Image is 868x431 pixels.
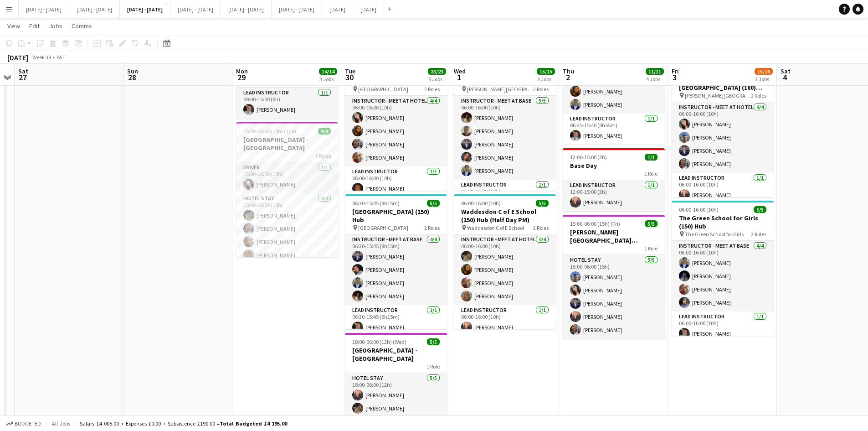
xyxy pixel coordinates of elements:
[345,166,447,197] app-card-role: Lead Instructor1/106:00-16:00 (10h)[PERSON_NAME]
[29,22,40,30] span: Edit
[345,96,447,166] app-card-role: Instructor - Meet at Hotel4/406:00-16:00 (10h)[PERSON_NAME][PERSON_NAME][PERSON_NAME][PERSON_NAME]
[235,72,248,83] span: 29
[781,67,791,75] span: Sat
[345,67,355,75] span: Tue
[461,200,501,207] span: 06:00-16:00 (10h)
[563,215,665,339] app-job-card: 15:00-06:00 (15h) (Fri)5/5[PERSON_NAME][GEOGRAPHIC_DATA][PERSON_NAME]1 RoleHotel Stay5/515:00-06:...
[345,346,447,363] h3: [GEOGRAPHIC_DATA] - [GEOGRAPHIC_DATA]
[536,200,549,207] span: 5/5
[454,194,556,329] app-job-card: 06:00-16:00 (10h)5/5Waddesdon C of E School (150) Hub (Half Day PM) Waddesdon C of E School2 Role...
[344,72,355,83] span: 30
[426,363,440,370] span: 1 Role
[220,420,287,427] span: Total Budgeted £4 195.00
[646,76,663,83] div: 4 Jobs
[352,338,406,345] span: 18:00-06:00 (12h) (Wed)
[644,170,657,177] span: 1 Role
[537,68,555,75] span: 15/15
[467,224,524,231] span: Waddesdon C of E School
[345,194,447,329] app-job-card: 06:30-15:45 (9h15m)5/5[GEOGRAPHIC_DATA] (150) Hub [GEOGRAPHIC_DATA]2 RolesInstructor - Meet at Ba...
[236,162,338,193] app-card-role: Driver1/115:00-06:00 (15h)[PERSON_NAME]
[570,154,607,161] span: 12:00-15:00 (3h)
[533,86,549,93] span: 2 Roles
[318,128,331,135] span: 9/9
[454,180,556,211] app-card-role: Lead Instructor1/106:00-16:00 (10h)
[672,312,774,343] app-card-role: Lead Instructor1/106:00-16:00 (10h)[PERSON_NAME]
[454,305,556,336] app-card-role: Lead Instructor1/106:00-16:00 (10h)[PERSON_NAME]
[779,72,791,83] span: 4
[454,208,556,224] h3: Waddesdon C of E School (150) Hub (Half Day PM)
[454,56,556,191] app-job-card: 06:00-16:00 (10h)6/6[PERSON_NAME][GEOGRAPHIC_DATA] for Boys (170) Hub (Half Day PM) [PERSON_NAME]...
[685,92,751,99] span: [PERSON_NAME][GEOGRAPHIC_DATA]
[751,231,766,238] span: 2 Roles
[452,72,466,83] span: 1
[454,67,466,75] span: Wed
[345,56,447,191] app-job-card: 06:00-16:00 (10h)5/5Sandwell Academy (136/106) Hub (Split Day) [GEOGRAPHIC_DATA]2 RolesInstructor...
[322,0,353,18] button: [DATE]
[563,255,665,339] app-card-role: Hotel Stay5/515:00-06:00 (15h)[PERSON_NAME][PERSON_NAME][PERSON_NAME][PERSON_NAME][PERSON_NAME]
[345,305,447,336] app-card-role: Lead Instructor1/106:30-15:45 (9h15m)[PERSON_NAME]
[68,20,96,32] a: Comms
[563,180,665,211] app-card-role: Lead Instructor1/112:00-15:00 (3h)[PERSON_NAME]
[50,420,72,427] span: All jobs
[672,67,679,75] span: Fri
[645,220,657,227] span: 5/5
[315,152,331,159] span: 3 Roles
[19,0,69,18] button: [DATE] - [DATE]
[672,173,774,204] app-card-role: Lead Instructor1/106:00-16:00 (10h)[PERSON_NAME]
[754,206,766,213] span: 5/5
[236,193,338,264] app-card-role: Hotel Stay4/415:00-06:00 (15h)[PERSON_NAME][PERSON_NAME][PERSON_NAME][PERSON_NAME]
[563,67,574,75] span: Thu
[127,67,138,75] span: Sun
[424,224,440,231] span: 2 Roles
[69,0,120,18] button: [DATE] - [DATE]
[672,102,774,173] app-card-role: Instructor - Meet at Hotel4/406:00-16:00 (10h)[PERSON_NAME][PERSON_NAME][PERSON_NAME][PERSON_NAME]
[427,200,440,207] span: 5/5
[679,206,719,213] span: 06:00-16:00 (10h)
[563,228,665,244] h3: [PERSON_NAME][GEOGRAPHIC_DATA][PERSON_NAME]
[672,201,774,336] app-job-card: 06:00-16:00 (10h)5/5The Green School for Girls (150) Hub The Green School for Girls2 RolesInstruc...
[15,421,41,427] span: Budgeted
[670,72,679,83] span: 3
[428,68,446,75] span: 23/23
[4,20,24,32] a: View
[126,72,138,83] span: 28
[319,68,337,75] span: 14/14
[5,419,42,429] button: Budgeted
[236,56,338,119] div: 09:00-15:00 (6h)1/1Base Day1 RoleLead Instructor1/109:00-15:00 (6h)[PERSON_NAME]
[424,86,440,93] span: 2 Roles
[755,68,773,75] span: 15/16
[563,69,665,114] app-card-role: Instructor - Meet at Base2/206:45-15:40 (8h55m)[PERSON_NAME][PERSON_NAME]
[236,88,338,119] app-card-role: Lead Instructor1/109:00-15:00 (6h)[PERSON_NAME]
[7,53,28,62] div: [DATE]
[236,67,248,75] span: Mon
[170,0,221,18] button: [DATE] - [DATE]
[563,29,665,145] div: 06:45-15:40 (8h55m)3/3[PERSON_NAME] Girls Academy, Bromley (93) Time Attack [PERSON_NAME] girls a...
[672,62,774,197] app-job-card: 06:00-16:00 (10h)5/5[PERSON_NAME][GEOGRAPHIC_DATA] (160) Hub [PERSON_NAME][GEOGRAPHIC_DATA]2 Role...
[45,20,66,32] a: Jobs
[120,0,170,18] button: [DATE] - [DATE]
[563,161,665,170] h3: Base Day
[454,96,556,180] app-card-role: Instructor - Meet at Base5/506:00-16:00 (10h)[PERSON_NAME][PERSON_NAME][PERSON_NAME][PERSON_NAME]...
[272,0,322,18] button: [DATE] - [DATE]
[26,20,43,32] a: Edit
[319,76,337,83] div: 3 Jobs
[537,76,555,83] div: 3 Jobs
[685,231,744,238] span: The Green School for Girls
[672,241,774,312] app-card-role: Instructor - Meet at Base4/406:00-16:00 (10h)[PERSON_NAME][PERSON_NAME][PERSON_NAME][PERSON_NAME]
[243,128,296,135] span: 15:00-06:00 (15h) (Tue)
[644,245,657,252] span: 1 Role
[353,0,384,18] button: [DATE]
[56,54,66,61] div: BST
[345,208,447,224] h3: [GEOGRAPHIC_DATA] (150) Hub
[352,200,400,207] span: 06:30-15:45 (9h15m)
[428,76,446,83] div: 5 Jobs
[221,0,272,18] button: [DATE] - [DATE]
[563,148,665,211] app-job-card: 12:00-15:00 (3h)1/1Base Day1 RoleLead Instructor1/112:00-15:00 (3h)[PERSON_NAME]
[18,67,28,75] span: Sat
